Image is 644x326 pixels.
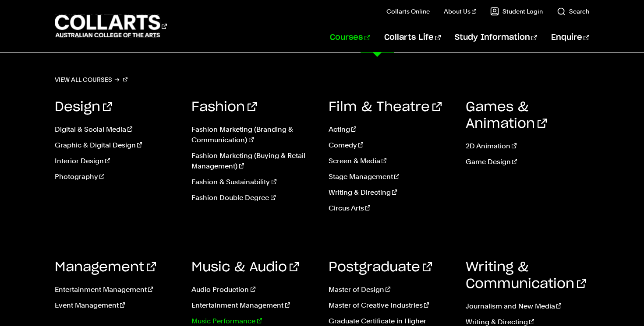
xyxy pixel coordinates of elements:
a: Postgraduate [329,261,432,274]
a: View all courses [55,74,127,86]
a: Digital & Social Media [55,124,179,135]
a: Journalism and New Media [466,301,590,312]
a: Fashion [191,101,257,114]
a: Courses [330,23,370,52]
a: Enquire [551,23,589,52]
a: Fashion Marketing (Branding & Communication) [191,124,315,145]
a: Circus Arts [329,203,453,214]
a: Fashion Double Degree [191,193,315,203]
a: Management [55,261,156,274]
a: Photography [55,172,179,182]
a: Film & Theatre [329,101,442,114]
a: Fashion & Sustainability [191,177,315,187]
a: Collarts Online [386,7,430,16]
a: Student Login [490,7,543,16]
div: Go to homepage [55,14,167,39]
a: 2D Animation [466,141,590,151]
a: Study Information [455,23,537,52]
a: Master of Creative Industries [329,300,453,311]
a: Collarts Life [384,23,441,52]
a: Search [557,7,589,16]
a: Graphic & Digital Design [55,140,179,151]
a: Event Management [55,300,179,311]
a: Writing & Directing [329,187,453,198]
a: Entertainment Management [191,300,315,311]
a: Music & Audio [191,261,299,274]
a: Entertainment Management [55,284,179,295]
a: Writing & Communication [466,261,586,291]
a: Games & Animation [466,101,547,130]
a: Audio Production [191,284,315,295]
a: Stage Management [329,172,453,182]
a: About Us [444,7,476,16]
a: Interior Design [55,156,179,166]
a: Screen & Media [329,156,453,166]
a: Fashion Marketing (Buying & Retail Management) [191,151,315,172]
a: Master of Design [329,284,453,295]
a: Comedy [329,140,453,151]
a: Acting [329,124,453,135]
a: Design [55,101,112,114]
a: Game Design [466,157,590,167]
